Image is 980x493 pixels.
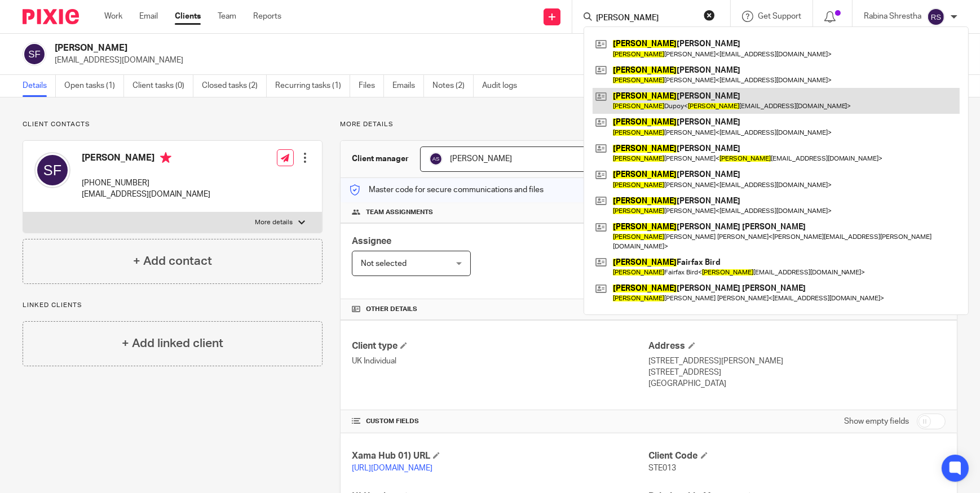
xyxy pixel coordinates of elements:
[432,75,474,97] a: Notes (2)
[595,14,696,24] input: Search
[23,9,79,24] img: Pixie
[361,260,407,268] span: Not selected
[104,11,122,22] a: Work
[23,120,323,129] p: Client contacts
[82,177,210,189] p: [PHONE_NUMBER]
[352,340,648,352] h4: Client type
[352,356,648,367] p: UK Individual
[23,75,56,97] a: Details
[450,155,512,163] span: [PERSON_NAME]
[218,11,236,22] a: Team
[82,152,210,166] h4: [PERSON_NAME]
[139,11,158,22] a: Email
[340,120,957,129] p: More details
[927,8,945,26] img: svg%3E
[64,75,124,97] a: Open tasks (1)
[253,11,281,22] a: Reports
[133,75,193,97] a: Client tasks (0)
[55,42,654,54] h2: [PERSON_NAME]
[352,450,648,462] h4: Xama Hub 01) URL
[758,12,801,20] span: Get Support
[352,417,648,426] h4: CUSTOM FIELDS
[352,153,409,165] h3: Client manager
[352,237,391,246] span: Assignee
[349,184,544,196] p: Master code for secure communications and files
[255,218,293,227] p: More details
[649,464,677,472] span: STE013
[649,450,946,462] h4: Client Code
[122,335,223,352] h4: + Add linked client
[392,75,424,97] a: Emails
[366,305,417,314] span: Other details
[175,11,201,22] a: Clients
[359,75,384,97] a: Files
[82,189,210,200] p: [EMAIL_ADDRESS][DOMAIN_NAME]
[55,55,804,66] p: [EMAIL_ADDRESS][DOMAIN_NAME]
[366,208,433,217] span: Team assignments
[649,340,946,352] h4: Address
[864,11,921,22] p: Rabina Shrestha
[844,416,909,427] label: Show empty fields
[429,152,443,166] img: svg%3E
[649,378,946,389] p: [GEOGRAPHIC_DATA]
[202,75,267,97] a: Closed tasks (2)
[649,367,946,378] p: [STREET_ADDRESS]
[34,152,70,188] img: svg%3E
[133,252,212,270] h4: + Add contact
[482,75,526,97] a: Audit logs
[23,42,46,66] img: svg%3E
[352,464,432,472] a: [URL][DOMAIN_NAME]
[649,356,946,367] p: [STREET_ADDRESS][PERSON_NAME]
[160,152,171,163] i: Primary
[275,75,350,97] a: Recurring tasks (1)
[23,301,323,310] p: Linked clients
[704,10,715,21] button: Clear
